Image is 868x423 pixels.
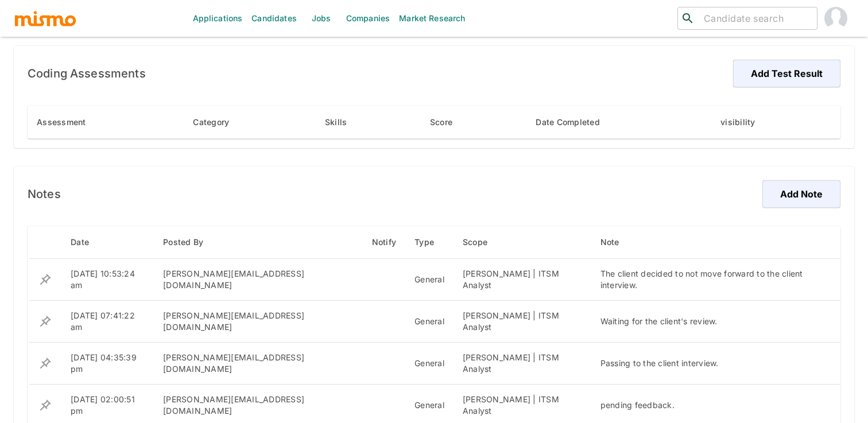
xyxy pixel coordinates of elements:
[363,226,406,259] th: Notify
[454,301,591,343] td: [PERSON_NAME] | ITSM Analyst
[61,343,154,385] td: [DATE] 04:35:39 pm
[37,115,101,129] span: Assessment
[600,316,813,327] div: Waiting for the client's review.
[405,259,454,301] td: General
[733,60,840,87] button: Add Test Result
[430,115,467,129] span: Score
[154,259,362,301] td: [PERSON_NAME][EMAIL_ADDRESS][DOMAIN_NAME]
[61,301,154,343] td: [DATE] 07:41:22 am
[61,226,154,259] th: Date
[405,301,454,343] td: General
[405,343,454,385] td: General
[325,115,362,129] span: Skills
[600,268,813,291] div: The client decided to not move forward to the client interview.
[454,343,591,385] td: [PERSON_NAME] | ITSM Analyst
[154,226,362,259] th: Posted By
[28,185,61,203] h6: Notes
[454,226,591,259] th: Scope
[762,180,840,208] button: Add Note
[61,259,154,301] td: [DATE] 10:53:24 am
[600,358,813,369] div: Passing to the client interview.
[14,10,77,27] img: logo
[28,106,840,139] table: enhanced table
[454,259,591,301] td: [PERSON_NAME] | ITSM Analyst
[591,226,822,259] th: Note
[699,10,812,26] input: Candidate search
[193,115,244,129] span: Category
[154,301,362,343] td: [PERSON_NAME][EMAIL_ADDRESS][DOMAIN_NAME]
[824,7,847,30] img: Gabriel Hernandez
[154,343,362,385] td: [PERSON_NAME][EMAIL_ADDRESS][DOMAIN_NAME]
[536,115,615,129] span: Date Completed
[600,399,813,411] div: pending feedback.
[720,115,770,129] span: visibility
[405,226,454,259] th: Type
[28,64,146,83] h6: Coding Assessments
